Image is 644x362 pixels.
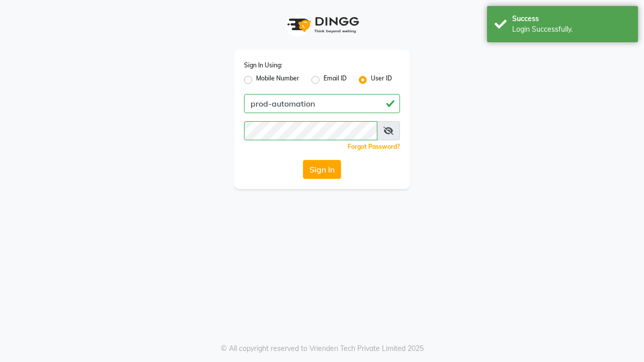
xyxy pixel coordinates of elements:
[512,14,630,24] div: Success
[244,61,282,70] label: Sign In Using:
[371,74,392,86] label: User ID
[303,160,341,179] button: Sign In
[244,94,400,113] input: Username
[324,74,347,86] label: Email ID
[256,74,299,86] label: Mobile Number
[348,143,400,150] a: Forgot Password?
[282,10,362,40] img: logo1.svg
[512,24,630,35] div: Login Successfully.
[244,121,377,140] input: Username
